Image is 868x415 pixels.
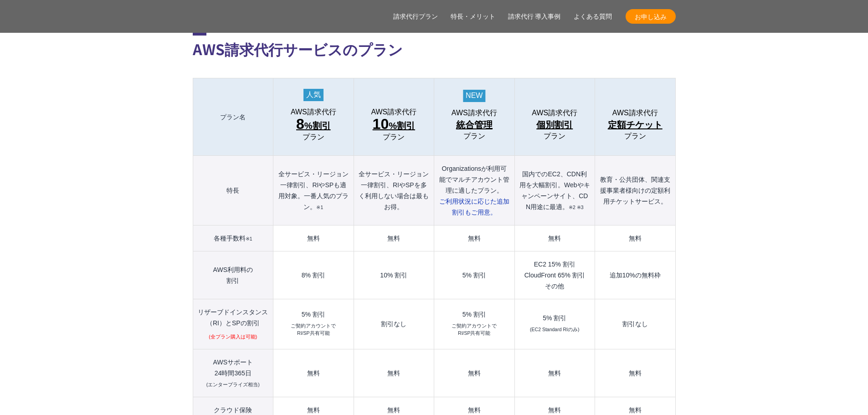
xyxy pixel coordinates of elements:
[600,109,670,140] a: AWS請求代行 定額チケットプラン
[626,9,676,24] a: お申し込み
[193,299,273,349] th: リザーブドインスタンス （RI）とSPの割引
[296,117,331,133] span: %割引
[273,156,354,225] th: 全サービス・リージョン一律割引、RIやSPも適用対象。一番人気のプラン。
[273,251,354,299] td: 8% 割引
[371,108,416,116] span: AWS請求代行
[193,78,273,156] th: プラン名
[452,323,497,337] small: ご契約アカウントで RI/SP共有可能
[354,156,434,225] th: 全サービス・リージョン一律割引、RIやSPを多く利用しない場合は最もお得。
[373,116,389,132] span: 10
[626,12,676,21] span: お申し込み
[246,236,252,241] small: ※1
[193,33,676,60] h2: AWS請求代行サービスのプラン
[434,225,514,251] td: 無料
[451,12,495,21] a: 特長・メリット
[193,225,273,251] th: 各種手数料
[209,333,257,341] small: (全プラン購入は可能)
[296,116,304,132] span: 8
[434,251,514,299] td: 5% 割引
[439,311,509,318] div: 5% 割引
[273,225,354,251] td: 無料
[193,156,273,225] th: 特長
[624,132,646,140] span: プラン
[519,109,590,140] a: AWS請求代行 個別割引プラン
[316,205,323,210] small: ※1
[193,349,273,397] th: AWSサポート 24時間365日
[383,133,405,141] span: プラン
[193,251,273,299] th: AWS利用料の 割引
[439,109,509,140] a: AWS請求代行 統合管理プラン
[456,118,493,132] span: 統合管理
[206,382,260,387] small: (エンタープライズ相当)
[354,299,434,349] td: 割引なし
[359,108,429,141] a: AWS請求代行 10%割引プラン
[508,12,561,21] a: 請求代行 導入事例
[595,251,675,299] td: 追加10%の無料枠
[434,156,514,225] th: Organizationsが利用可能でマルチアカウント管理に適したプラン。
[544,132,565,140] span: プラン
[354,225,434,251] td: 無料
[373,117,415,133] span: %割引
[514,349,595,397] td: 無料
[514,225,595,251] td: 無料
[569,205,584,210] small: ※2 ※3
[393,12,438,21] a: 請求代行プラン
[595,349,675,397] td: 無料
[452,109,497,117] span: AWS請求代行
[536,118,573,132] span: 個別割引
[608,118,663,132] span: 定額チケット
[514,156,595,225] th: 国内でのEC2、CDN利用を大幅割引。Webやキャンペーンサイト、CDN用途に最適。
[463,132,485,140] span: プラン
[595,299,675,349] td: 割引なし
[278,311,349,318] div: 5% 割引
[612,109,658,117] span: AWS請求代行
[574,12,612,21] a: よくある質問
[354,349,434,397] td: 無料
[273,349,354,397] td: 無料
[530,326,579,333] small: (EC2 Standard RIのみ)
[291,108,336,116] span: AWS請求代行
[354,251,434,299] td: 10% 割引
[514,251,595,299] td: EC2 15% 割引 CloudFront 65% 割引 その他
[291,323,336,337] small: ご契約アカウントで RI/SP共有可能
[303,133,324,141] span: プラン
[278,108,349,141] a: AWS請求代行 8%割引 プラン
[519,315,590,321] div: 5% 割引
[595,156,675,225] th: 教育・公共団体、関連支援事業者様向けの定額利用チケットサービス。
[439,198,509,216] span: ご利用状況に応じた
[532,109,577,117] span: AWS請求代行
[434,349,514,397] td: 無料
[595,225,675,251] td: 無料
